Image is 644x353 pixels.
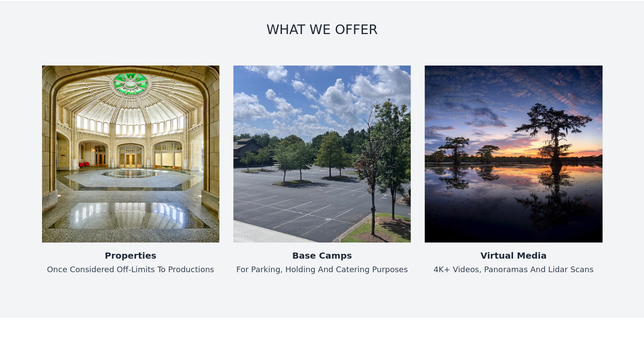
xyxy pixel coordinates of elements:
[433,263,594,276] p: 4K+ Videos, Panoramas and Lidar Scans
[47,249,214,262] h1: Properties
[42,66,219,242] img: properties
[236,263,408,276] p: for parking, holding and catering purposes
[233,66,411,242] img: base camps
[47,263,214,276] p: Once considered off-limits to productions
[425,66,602,242] img: virtual media
[236,249,408,262] h1: Base Camps
[433,249,594,262] h1: Virtual Media
[91,22,553,38] h1: What We Offer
